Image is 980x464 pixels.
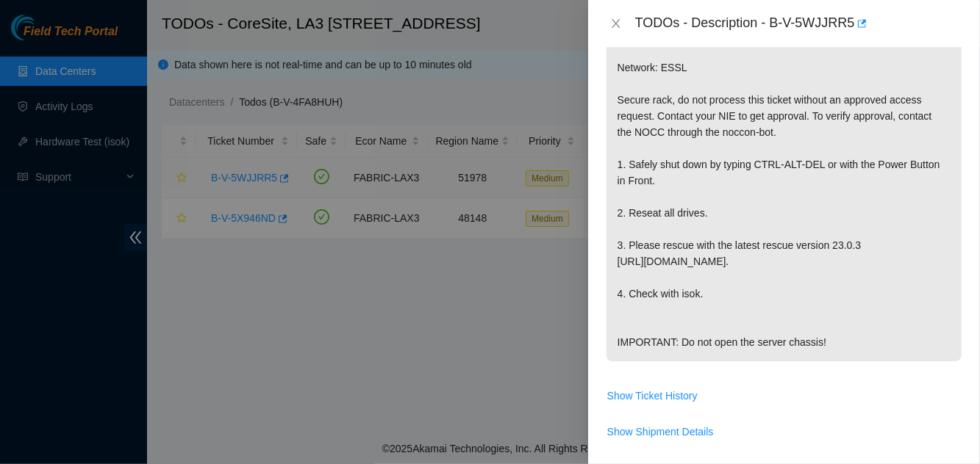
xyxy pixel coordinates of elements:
span: Show Ticket History [607,388,698,404]
button: Show Shipment Details [607,420,715,443]
button: Close [606,17,626,31]
span: Show Shipment Details [607,424,714,440]
div: TODOs - Description - B-V-5WJJRR5 [635,12,962,35]
button: Show Ticket History [607,384,698,407]
span: close [610,18,622,29]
